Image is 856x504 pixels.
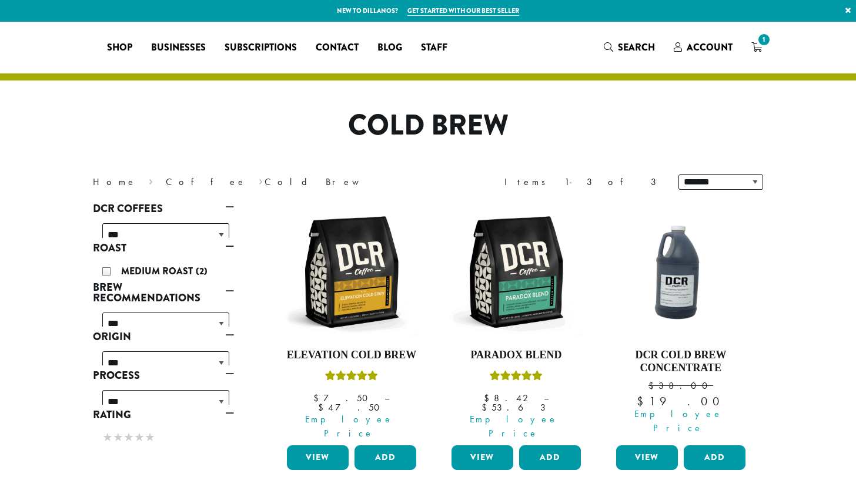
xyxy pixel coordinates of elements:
h4: Elevation Cold Brew [284,349,419,362]
span: Employee Price [444,412,584,441]
div: Rating [93,425,234,443]
bdi: 47.50 [318,401,385,414]
a: Get started with our best seller [407,6,519,16]
a: Staff [412,38,457,57]
span: Shop [107,41,132,55]
span: $ [481,401,491,414]
span: $ [648,379,658,392]
a: Process [93,365,234,385]
bdi: 7.50 [313,392,373,404]
a: Elevation Cold BrewRated 5.00 out of 5 Employee Price [284,204,419,441]
a: Roast [93,238,234,258]
a: Shop [98,38,142,57]
span: Search [618,41,655,54]
a: Paradox BlendRated 5.00 out of 5 Employee Price [449,204,584,441]
span: ★ [145,429,155,446]
img: DCR-Cold-Brew-Concentrate.jpg [613,204,748,340]
span: Contact [316,41,359,55]
div: Roast [93,258,234,277]
a: DCR Cold Brew Concentrate $38.00 Employee Price [613,204,748,441]
a: View [616,445,678,470]
a: Home [93,176,136,188]
h1: Cold Brew [84,109,772,143]
span: ★ [123,429,134,446]
a: Origin [93,327,234,347]
a: Rating [93,405,234,425]
button: Add [355,445,416,470]
span: ★ [134,429,145,446]
span: $ [637,394,649,409]
a: DCR Coffees [93,199,234,219]
div: Brew Recommendations [93,308,234,327]
span: 1 [756,32,772,48]
div: Rated 5.00 out of 5 [490,369,543,387]
a: Brew Recommendations [93,277,234,308]
span: $ [318,401,328,414]
h4: Paradox Blend [449,349,584,362]
bdi: 8.42 [484,392,533,404]
span: Subscriptions [225,41,297,55]
span: › [149,171,153,189]
span: Medium Roast [121,264,196,278]
span: ★ [113,429,123,446]
div: Items 1-3 of 3 [504,175,661,189]
div: Origin [93,347,234,365]
div: Rated 5.00 out of 5 [325,369,378,387]
span: $ [484,392,494,404]
div: DCR Coffees [93,219,234,238]
bdi: 53.63 [481,401,550,414]
button: Add [519,445,581,470]
span: Businesses [151,41,206,55]
a: View [452,445,513,470]
span: Staff [421,41,447,55]
button: Add [684,445,745,470]
a: View [287,445,349,470]
span: Blog [377,41,402,55]
img: DCR-12oz-Elevation-Cold-Brew-Stock-scaled.png [284,204,419,340]
bdi: 38.00 [648,379,713,392]
span: › [259,171,263,189]
h4: DCR Cold Brew Concentrate [613,349,748,374]
span: ★ [102,429,113,446]
nav: Breadcrumb [93,175,410,189]
a: Search [594,38,664,57]
span: (2) [196,264,208,278]
a: Coffee [166,176,246,188]
img: DCR-12oz-Paradox-Blend-Stock-scaled.png [449,204,584,340]
span: Employee Price [608,407,748,435]
span: Employee Price [279,412,419,441]
span: $ [313,392,323,404]
div: Process [93,385,234,404]
span: Account [687,41,733,54]
span: – [384,392,389,404]
span: – [544,392,549,404]
bdi: 19.00 [637,394,724,409]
